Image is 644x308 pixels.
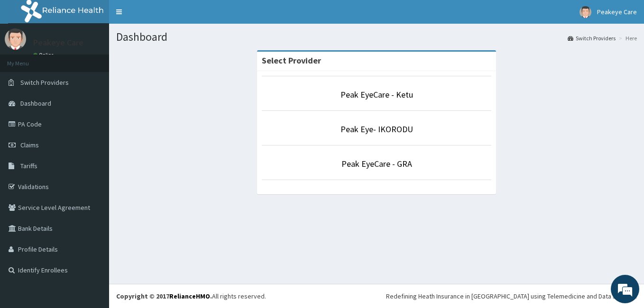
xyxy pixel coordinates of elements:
a: Switch Providers [568,34,616,42]
a: RelianceHMO [169,292,210,300]
img: User Image [580,6,591,18]
a: Peak Eye- IKORODU [340,124,413,135]
strong: Copyright © 2017 . [116,292,212,300]
strong: Select Provider [262,55,321,66]
span: Claims [20,141,39,149]
footer: All rights reserved. [109,284,644,308]
li: Here [616,34,637,42]
span: Peakeye Care [597,8,637,16]
a: Peak EyeCare - Ketu [340,89,413,100]
img: User Image [5,28,26,50]
p: Peakeye Care [33,38,83,47]
h1: Dashboard [116,31,637,43]
span: Tariffs [20,162,37,170]
div: Redefining Heath Insurance in [GEOGRAPHIC_DATA] using Telemedicine and Data Science! [386,291,637,301]
span: Dashboard [20,99,51,108]
a: Online [33,52,56,58]
a: Peak EyeCare - GRA [341,158,412,169]
span: Switch Providers [20,78,69,87]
